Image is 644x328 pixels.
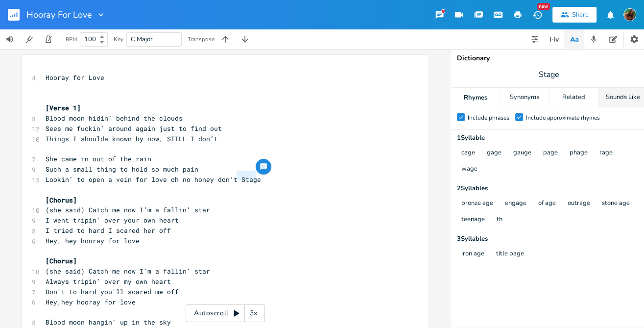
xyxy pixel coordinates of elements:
span: Stage [539,69,559,80]
span: Hey, hey hooray for love [46,236,140,245]
span: Hooray for Love [46,73,104,82]
div: Synonyms [500,88,549,107]
div: Autoscroll [186,304,265,322]
span: Blood moon hidin’ behind the clouds [46,114,183,123]
div: Dictionary [457,55,641,62]
button: rage [599,149,613,157]
div: Include approximate rhymes [526,115,600,121]
span: Such a small thing to hold so much pain [46,165,198,174]
div: Include phrases [468,115,509,121]
button: of age [538,200,556,208]
span: [Verse 1] [46,103,81,112]
span: (she said) Catch me now I’m a fallin’ star [46,205,210,214]
button: title page [496,250,524,258]
div: 3x [245,304,262,322]
span: I tried to hard I scared her off [46,226,171,235]
div: BPM [66,37,77,42]
button: New [527,6,547,24]
div: Key [114,36,123,42]
div: Transpose [188,36,215,42]
span: Don't to hard you'll scared me off [46,287,179,296]
div: New [537,3,550,10]
button: wage [461,165,477,174]
span: Lookin’ to open a vein for love oh no honey don’t Stage [46,175,261,184]
button: Share [552,7,596,23]
span: [Chorus] [46,256,77,265]
button: bronze age [461,200,493,208]
span: Sees me fuckin’ around again just to find out [46,124,222,133]
span: C Major [131,35,153,44]
button: page [543,149,558,157]
img: Susan Rowe [623,8,636,21]
button: gauge [513,149,531,157]
button: cage [461,149,475,157]
span: Always tripin’ over my own heart [46,277,171,286]
button: engage [505,200,526,208]
span: She came in out of the rain [46,154,151,163]
button: iron age [461,250,484,258]
span: Things I shoulda known by now, STILL I don’t [46,134,218,143]
div: 3 Syllable s [457,236,641,242]
span: Hooray For Love [26,10,92,19]
span: [Chorus] [46,196,77,204]
div: Related [549,88,598,107]
button: phage [570,149,588,157]
button: gage [487,149,501,157]
div: 1 Syllable [457,135,641,141]
span: (she said) Catch me now I’m a fallin’ star [46,267,210,276]
span: Blood moon hangin’ up in the sky [46,318,171,327]
div: Share [572,10,589,19]
button: stone age [602,200,630,208]
button: th [497,216,502,224]
div: 2 Syllable s [457,185,641,192]
button: teenage [461,216,485,224]
span: Hey,hey hooray for love [46,298,136,306]
div: Rhymes [451,88,500,107]
button: outrage [568,200,590,208]
span: I went tripin’ over your own heart [46,216,179,225]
